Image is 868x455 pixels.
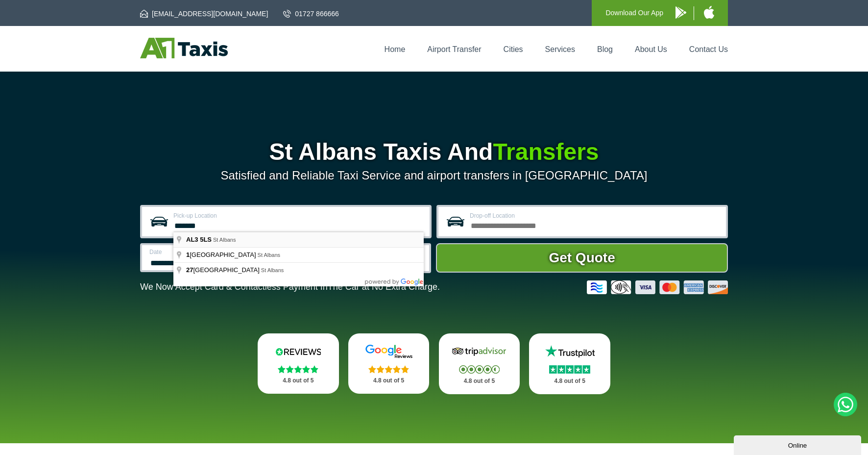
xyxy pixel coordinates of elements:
[675,6,686,19] img: A1 Taxis Android App
[597,45,613,53] a: Blog
[545,45,575,53] a: Services
[140,140,728,164] h1: St Albans Taxis And
[258,333,339,394] a: Reviews.io Stars 4.8 out of 5
[436,243,728,273] button: Get Quote
[268,375,328,387] p: 4.8 out of 5
[427,45,481,53] a: Airport Transfer
[493,139,599,165] span: Transfers
[439,333,520,394] a: Tripadvisor Stars 4.8 out of 5
[173,213,424,219] label: Pick-up Location
[140,169,728,182] p: Satisfied and Reliable Taxi Service and airport transfers in [GEOGRAPHIC_DATA]
[186,266,193,274] span: 27
[283,9,339,19] a: 01727 866666
[540,375,600,387] p: 4.8 out of 5
[689,45,728,53] a: Contact Us
[360,344,418,359] img: Google
[540,344,599,359] img: Trustpilot
[269,344,328,359] img: Reviews.io
[529,333,610,394] a: Trustpilot Stars 4.8 out of 5
[470,213,720,219] label: Drop-off Location
[587,280,728,294] img: Credit And Debit Cards
[140,9,268,19] a: [EMAIL_ADDRESS][DOMAIN_NAME]
[278,365,318,373] img: Stars
[359,375,419,387] p: 4.8 out of 5
[450,375,509,387] p: 4.8 out of 5
[385,45,406,53] a: Home
[734,433,863,455] iframe: chat widget
[186,251,190,258] span: 1
[368,365,409,373] img: Stars
[459,365,500,374] img: Stars
[186,266,261,274] span: [GEOGRAPHIC_DATA]
[328,282,440,292] span: The Car at No Extra Charge.
[348,333,430,394] a: Google Stars 4.8 out of 5
[213,237,236,243] span: St Albans
[635,45,667,53] a: About Us
[261,267,284,273] span: St Albans
[605,7,663,19] p: Download Our App
[704,6,714,19] img: A1 Taxis iPhone App
[450,344,508,359] img: Tripadvisor
[258,252,280,258] span: St Albans
[186,251,258,258] span: [GEOGRAPHIC_DATA]
[549,365,590,374] img: Stars
[140,38,228,58] img: A1 Taxis St Albans LTD
[140,282,440,292] p: We Now Accept Card & Contactless Payment In
[186,236,212,243] span: AL3 5LS
[149,249,275,255] label: Date
[504,45,523,53] a: Cities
